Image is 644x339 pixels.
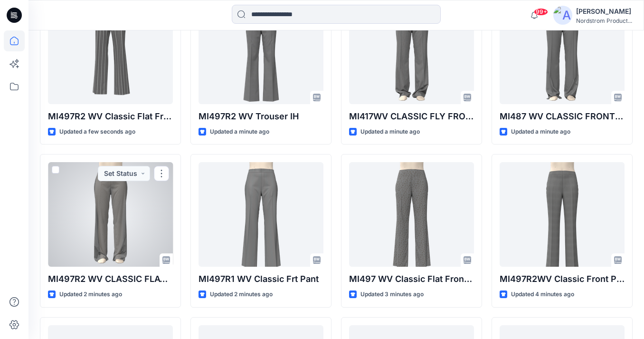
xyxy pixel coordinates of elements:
[199,272,323,286] p: MI497R1 WV Classic Frt Pant
[534,8,548,16] span: 99+
[199,162,323,267] a: MI497R1 WV Classic Frt Pant
[500,110,625,123] p: MI487 WV CLASSIC FRONT TROUSER MU
[349,110,474,123] p: MI417WV CLASSIC FLY FRONT - KW
[349,272,474,286] p: MI497 WV Classic Flat Front LJ
[349,162,474,267] a: MI497 WV Classic Flat Front LJ
[360,290,424,300] p: Updated 3 minutes ago
[511,127,570,137] p: Updated a minute ago
[576,6,632,17] div: [PERSON_NAME]
[210,127,269,137] p: Updated a minute ago
[48,110,173,123] p: MI497R2 WV Classic Flat Front RC
[59,290,122,300] p: Updated 2 minutes ago
[48,272,173,286] p: MI497R2 WV CLASSIC FLAT FRONT RV
[59,127,135,137] p: Updated a few seconds ago
[500,272,625,286] p: MI497R2WV Classic Front Pant CB
[210,290,273,300] p: Updated 2 minutes ago
[576,17,632,24] div: Nordstrom Product...
[500,162,625,267] a: MI497R2WV Classic Front Pant CB
[199,110,323,123] p: MI497R2 WV Trouser IH
[360,127,420,137] p: Updated a minute ago
[553,6,572,25] img: avatar
[48,162,173,267] a: MI497R2 WV CLASSIC FLAT FRONT RV
[511,290,574,300] p: Updated 4 minutes ago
